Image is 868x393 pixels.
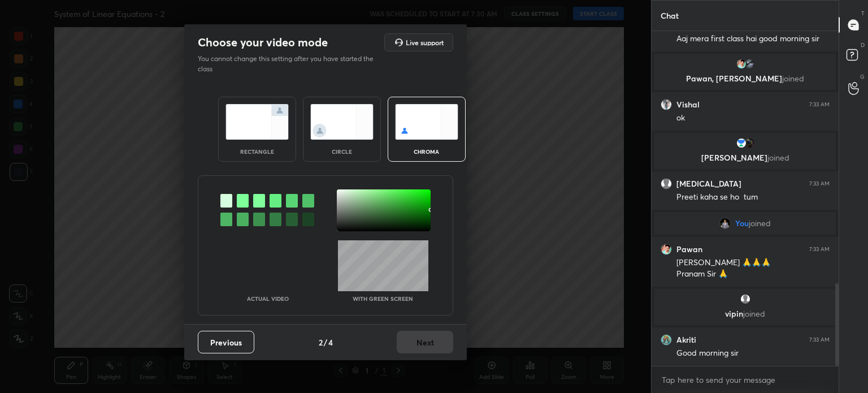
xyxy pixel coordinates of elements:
[661,178,672,189] img: default.png
[809,180,830,187] div: 7:33 AM
[749,219,771,228] span: joined
[225,104,289,140] img: normalScreenIcon.ae25ed63.svg
[861,9,865,18] p: T
[676,244,702,254] h6: Pawan
[782,73,804,84] span: joined
[247,296,289,301] p: Actual Video
[661,153,829,162] p: [PERSON_NAME]
[735,219,749,228] span: You
[661,244,672,255] img: 3
[676,33,830,45] div: Aaj mera first class hai good morning sir
[395,104,458,140] img: chromaScreenIcon.c19ab0a0.svg
[198,54,381,74] p: You cannot change this setting after you have started the class
[661,74,829,83] p: Pawan, [PERSON_NAME]
[676,348,830,359] div: Good morning sir
[661,334,672,346] img: 1542287106364d8285d5322765484954.jpg
[235,149,280,154] div: rectangle
[324,336,327,348] h4: /
[809,101,830,108] div: 7:33 AM
[736,58,747,70] img: 3
[740,293,751,305] img: default.png
[661,309,829,318] p: vipin
[743,308,765,319] span: joined
[404,149,449,154] div: chroma
[676,192,830,203] div: Preeti kaha se ho tum
[719,218,731,229] img: 9689d3ed888646769c7969bc1f381e91.jpg
[198,331,254,353] button: Previous
[328,336,333,348] h4: 4
[406,39,444,46] h5: Live support
[860,72,865,81] p: G
[676,335,696,345] h6: Akriti
[744,137,755,149] img: 3
[198,35,328,50] h2: Choose your video mode
[652,31,839,366] div: grid
[676,269,830,280] div: Pranam Sir 🙏
[676,113,830,124] div: ok
[319,149,364,154] div: circle
[353,296,413,301] p: With green screen
[736,137,747,149] img: 653699958f6045ba9841d08c37ea57c3.jpg
[652,1,688,31] p: Chat
[809,246,830,253] div: 7:33 AM
[661,99,672,110] img: b7d62024131f4980b15166c52db946a0.jpg
[861,41,865,49] p: D
[676,257,830,269] div: [PERSON_NAME] 🙏🙏🙏
[767,152,789,163] span: joined
[319,336,323,348] h4: 2
[809,336,830,343] div: 7:33 AM
[744,58,755,70] img: c39a9bd2852e4ca4816686c5b659bdf1.jpg
[310,104,374,140] img: circleScreenIcon.acc0effb.svg
[676,179,741,189] h6: [MEDICAL_DATA]
[676,100,700,110] h6: Vishal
